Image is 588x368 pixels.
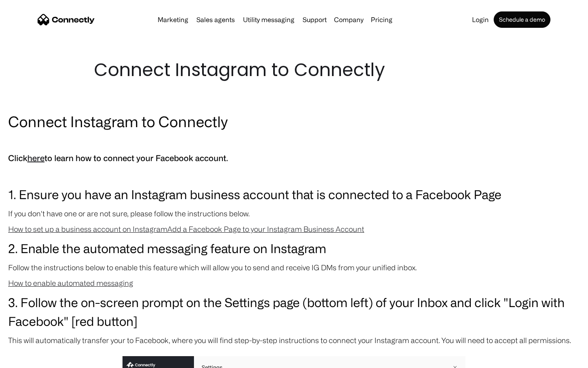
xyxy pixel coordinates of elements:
[8,354,49,365] aside: Language selected: English
[16,354,49,365] ul: Language list
[193,16,238,23] a: Sales agents
[8,151,580,165] h5: Click to learn how to connect your Facebook account.
[8,185,580,204] h3: 1. Ensure you have an Instagram business account that is connected to a Facebook Page
[240,16,298,23] a: Utility messaging
[334,14,363,25] div: Company
[38,13,95,26] a: home
[299,16,330,23] a: Support
[94,57,494,83] h1: Connect Instagram to Connectly
[8,279,133,287] a: How to enable automated messaging
[167,225,364,233] a: Add a Facebook Page to your Instagram Business Account
[332,14,366,25] div: Company
[27,153,45,163] a: here
[8,208,580,219] p: If you don't have one or are not sure, please follow the instructions below.
[8,334,580,346] p: This will automatically transfer your to Facebook, where you will find step-by-step instructions ...
[154,16,192,23] a: Marketing
[367,16,396,23] a: Pricing
[8,111,580,132] h2: Connect Instagram to Connectly
[8,169,580,181] p: ‍
[8,293,580,330] h3: 3. Follow the on-screen prompt on the Settings page (bottom left) of your Inbox and click "Login ...
[8,225,167,233] a: How to set up a business account on Instagram
[469,16,492,23] a: Login
[8,239,580,258] h3: 2. Enable the automated messaging feature on Instagram
[8,136,580,147] p: ‍
[494,11,550,28] a: Schedule a demo
[8,262,580,273] p: Follow the instructions below to enable this feature which will allow you to send and receive IG ...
